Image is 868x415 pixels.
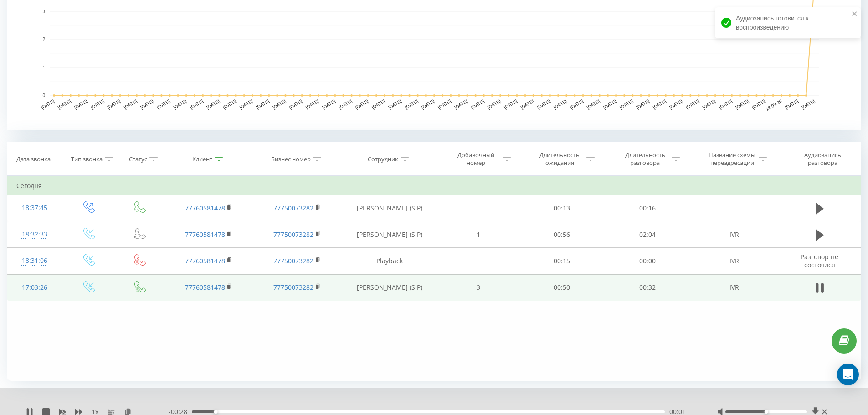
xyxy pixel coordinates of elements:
div: Тип звонка [71,155,103,163]
text: [DATE] [668,98,683,110]
div: 18:32:33 [16,225,52,243]
text: [DATE] [371,98,386,110]
div: Клиент [192,155,212,163]
text: [DATE] [652,98,667,110]
td: IVR [690,221,779,248]
text: [DATE] [173,98,188,110]
div: Статус [129,155,147,163]
text: [DATE] [702,98,717,110]
text: [DATE] [784,98,799,110]
div: Сотрудник [368,155,398,163]
button: close [852,10,858,19]
div: Длительность разговора [621,151,669,167]
td: 00:50 [519,274,605,301]
text: [DATE] [619,98,634,110]
td: IVR [690,248,779,274]
div: Accessibility label [764,410,768,414]
text: [DATE] [437,98,452,110]
text: [DATE] [421,98,436,110]
td: Playback [342,248,437,274]
text: [DATE] [139,98,154,110]
text: [DATE] [73,98,88,110]
a: 77760581478 [185,256,225,265]
text: [DATE] [734,98,750,110]
text: [DATE] [520,98,535,110]
text: [DATE] [718,98,733,110]
div: 18:37:45 [16,199,52,217]
text: [DATE] [536,98,551,110]
text: [DATE] [321,98,336,110]
text: [DATE] [602,98,617,110]
td: [PERSON_NAME] (SIP) [342,221,437,248]
div: Accessibility label [214,410,218,414]
div: Аудиозапись разговора [793,151,853,167]
div: 17:03:26 [16,279,52,297]
td: 00:00 [605,248,690,274]
text: [DATE] [751,98,766,110]
a: 77760581478 [185,230,225,239]
a: 77750073282 [273,204,313,212]
td: 3 [437,274,519,301]
text: [DATE] [404,98,419,110]
a: 77750073282 [273,256,313,265]
text: [DATE] [288,98,303,110]
text: [DATE] [189,98,204,110]
text: 16.09.25 [765,98,783,112]
div: 18:31:06 [16,252,52,270]
div: Бизнес номер [271,155,311,163]
text: [DATE] [123,98,138,110]
text: [DATE] [57,98,72,110]
text: [DATE] [487,98,502,110]
text: [DATE] [239,98,254,110]
a: 77750073282 [273,230,313,239]
text: [DATE] [685,98,700,110]
td: 00:13 [519,195,605,221]
div: Дата звонка [16,155,51,163]
td: 02:04 [605,221,690,248]
text: [DATE] [272,98,287,110]
div: Open Intercom Messenger [837,364,859,385]
text: [DATE] [454,98,469,110]
text: [DATE] [569,98,584,110]
text: [DATE] [107,98,122,110]
text: [DATE] [305,98,320,110]
text: [DATE] [41,98,56,110]
td: 00:32 [605,274,690,301]
td: 00:15 [519,248,605,274]
td: 1 [437,221,519,248]
text: [DATE] [156,98,171,110]
div: Название схемы переадресации [708,151,756,167]
td: 00:16 [605,195,690,221]
text: [DATE] [255,98,270,110]
td: [PERSON_NAME] (SIP) [342,274,437,301]
text: 1 [42,65,45,70]
div: Добавочный номер [452,151,500,167]
text: 0 [42,93,45,98]
div: Аудиозапись готовится к воспроизведению [715,7,861,38]
text: [DATE] [470,98,485,110]
text: [DATE] [586,98,601,110]
td: [PERSON_NAME] (SIP) [342,195,437,221]
text: [DATE] [338,98,353,110]
span: Разговор не состоялся [801,252,838,269]
text: [DATE] [90,98,105,110]
div: Длительность ожидания [535,151,584,167]
text: 3 [42,9,45,14]
td: Сегодня [7,177,861,195]
text: [DATE] [636,98,651,110]
a: 77760581478 [185,283,225,292]
text: [DATE] [801,98,816,110]
text: 2 [42,37,45,42]
text: [DATE] [205,98,221,110]
td: IVR [690,274,779,301]
text: [DATE] [222,98,237,110]
text: [DATE] [387,98,402,110]
text: [DATE] [503,98,518,110]
text: [DATE] [553,98,568,110]
text: [DATE] [354,98,370,110]
a: 77760581478 [185,204,225,212]
td: 00:56 [519,221,605,248]
a: 77750073282 [273,283,313,292]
